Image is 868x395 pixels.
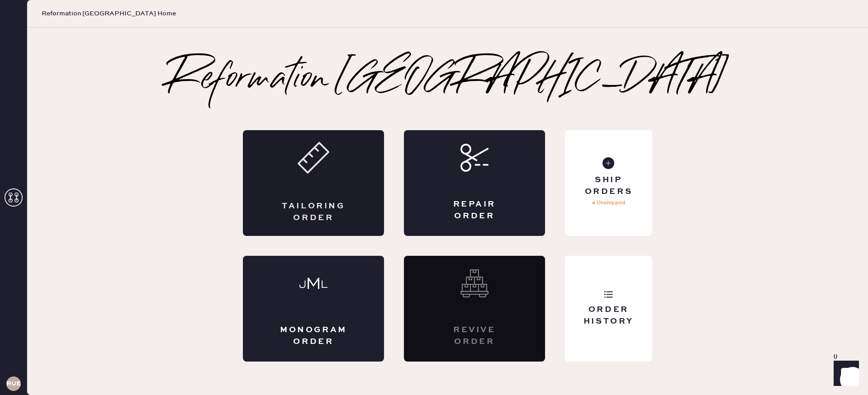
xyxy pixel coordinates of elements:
[168,61,727,98] h2: Reformation [GEOGRAPHIC_DATA]
[42,9,176,18] span: Reformation [GEOGRAPHIC_DATA] Home
[592,197,626,208] p: 4 Unshipped
[440,199,509,221] div: Repair Order
[279,324,348,347] div: Monogram Order
[440,324,509,347] div: Revive order
[6,381,21,387] h3: RUESA
[279,201,348,223] div: Tailoring Order
[825,354,864,393] iframe: Front Chat
[572,174,645,197] div: Ship Orders
[404,256,545,362] div: Interested? Contact us at care@hemster.co
[572,304,645,327] div: Order History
